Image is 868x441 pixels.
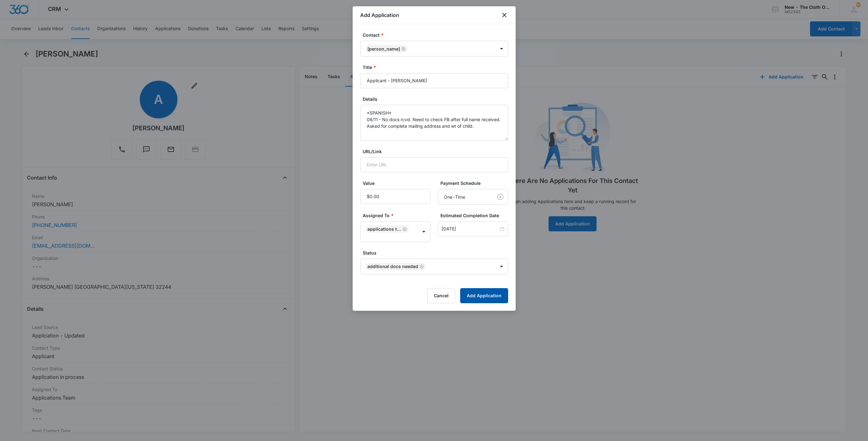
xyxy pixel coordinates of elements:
textarea: *SPANISH* 08/11 - No docs rcvd. Need to check FB after full name received. Asked for complete mai... [360,105,508,141]
div: Remove Alfonsina [400,46,406,51]
label: Title [363,64,511,71]
div: Remove Applications Team [401,227,407,231]
div: Remove Additional Docs Needed [418,264,424,269]
button: Cancel [427,288,455,303]
h1: Add Application [360,11,399,19]
label: Assigned To [363,212,433,219]
label: Details [363,96,511,102]
label: Payment Schedule [440,180,511,186]
input: Title [360,73,508,88]
input: Aug 18, 2025 [442,225,499,232]
button: close [501,11,508,19]
label: Contact [363,32,511,38]
span: close-circle [500,227,504,231]
label: Value [363,180,433,186]
input: Enter URL [360,157,508,172]
label: URL/Link [363,148,511,155]
div: Additional Docs Needed [367,264,418,269]
div: Applications Team [367,227,401,231]
label: Estimated Completion Date [440,212,511,219]
button: Add Application [460,288,508,303]
input: Value [360,189,430,204]
button: Clear [495,192,505,202]
div: [PERSON_NAME] [367,46,400,51]
label: Status [363,250,511,256]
